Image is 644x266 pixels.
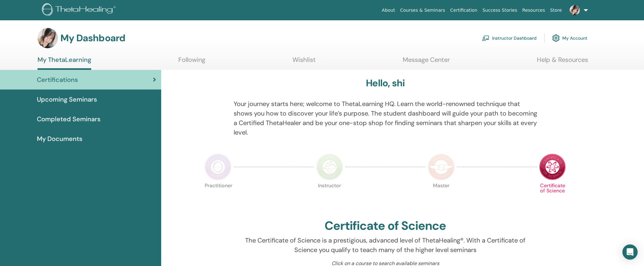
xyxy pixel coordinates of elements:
[552,33,560,43] img: cog.svg
[60,32,125,44] h3: My Dashboard
[205,183,231,210] p: Practitioner
[366,77,405,89] h3: Hello, shi
[482,35,490,41] img: chalkboard-teacher.svg
[403,56,450,68] a: Message Center
[520,4,548,16] a: Resources
[570,5,580,15] img: default.jpg
[548,4,565,16] a: Store
[292,56,316,68] a: Wishlist
[428,183,455,210] p: Master
[37,134,82,143] span: My Documents
[482,31,537,45] a: Instructor Dashboard
[37,95,97,104] span: Upcoming Seminars
[539,154,566,180] img: Certificate of Science
[448,4,480,16] a: Certification
[552,31,587,45] a: My Account
[539,183,566,210] p: Certificate of Science
[37,114,100,124] span: Completed Seminars
[379,4,397,16] a: About
[38,56,91,70] a: My ThetaLearning
[480,4,520,16] a: Success Stories
[316,154,343,180] img: Instructor
[537,56,588,68] a: Help & Resources
[38,28,58,48] img: default.jpg
[398,4,448,16] a: Courses & Seminars
[316,183,343,210] p: Instructor
[234,236,537,255] p: The Certificate of Science is a prestigious, advanced level of ThetaHealing®. With a Certificate ...
[622,244,638,260] div: Open Intercom Messenger
[37,75,78,84] span: Certifications
[42,3,118,17] img: logo.png
[234,99,537,137] p: Your journey starts here; welcome to ThetaLearning HQ. Learn the world-renowned technique that sh...
[205,154,231,180] img: Practitioner
[325,219,446,233] h2: Certificate of Science
[178,56,205,68] a: Following
[428,154,455,180] img: Master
